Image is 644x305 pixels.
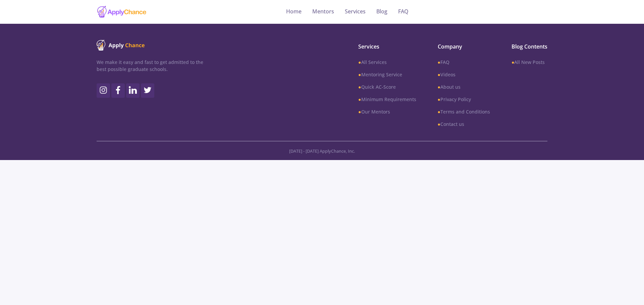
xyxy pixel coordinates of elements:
b: ● [438,59,440,65]
b: ● [358,84,361,90]
b: ● [438,108,440,115]
b: ● [358,71,361,78]
a: ●Minimum Requirements [358,96,416,103]
a: ●Mentoring Service [358,71,416,78]
span: Company [438,43,490,51]
b: ● [358,59,361,65]
a: ●Our Mentors [358,108,416,115]
b: ● [358,108,361,115]
b: ● [438,71,440,78]
span: Blog Contents [512,43,547,51]
a: ●About us [438,83,490,90]
a: ●All New Posts [512,59,547,66]
b: ● [358,96,361,102]
b: ● [438,96,440,102]
a: ●Terms and Conditions [438,108,490,115]
img: applychance logo [97,5,147,18]
b: ● [512,59,514,65]
a: ●Quick AC-Score [358,83,416,90]
img: ApplyChance logo [97,40,145,51]
b: ● [438,84,440,90]
b: ● [438,121,440,127]
span: [DATE] - [DATE] ApplyChance, Inc. [289,148,355,154]
a: ●Privacy Policy [438,96,490,103]
a: ●Videos [438,71,490,78]
a: ●FAQ [438,59,490,66]
a: ●All Services [358,59,416,66]
a: ●Contact us [438,121,490,128]
p: We make it easy and fast to get admitted to the best possible graduate schools. [97,59,203,73]
span: Services [358,43,416,51]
